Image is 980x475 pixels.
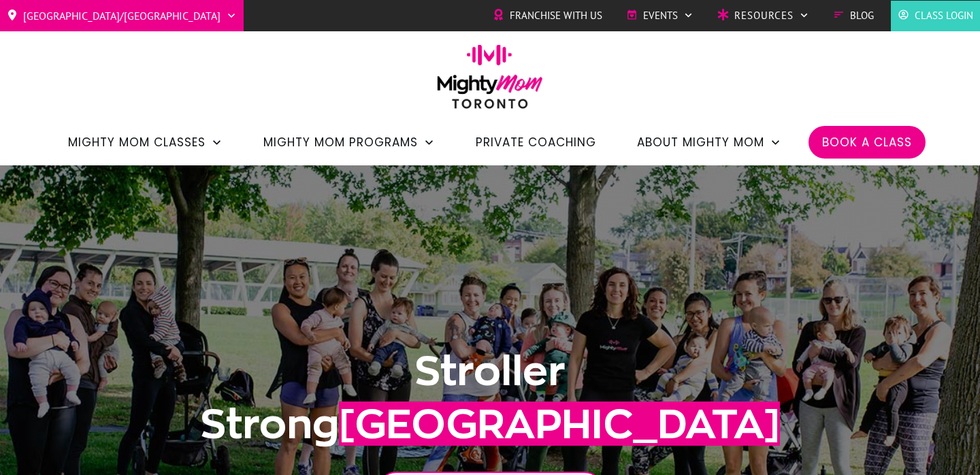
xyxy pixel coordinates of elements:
a: Blog [833,5,874,26]
a: Franchise with Us [493,5,602,26]
span: Mighty Mom Classes [68,131,206,154]
a: Book a Class [822,131,912,154]
a: Private Coaching [476,131,596,154]
span: About Mighty Mom [637,131,764,154]
span: Blog [850,5,874,26]
span: Events [643,5,678,26]
span: [GEOGRAPHIC_DATA]/[GEOGRAPHIC_DATA] [23,5,220,27]
a: Events [626,5,693,26]
img: mightymom-logo-toronto [430,44,550,118]
a: About Mighty Mom [637,131,781,154]
span: Resources [734,5,794,26]
span: [GEOGRAPHIC_DATA] [339,402,780,446]
span: Mighty Mom Programs [263,131,418,154]
a: Class Login [898,5,973,26]
span: Class Login [915,5,973,26]
a: Mighty Mom Classes [68,131,223,154]
a: [GEOGRAPHIC_DATA]/[GEOGRAPHIC_DATA] [7,5,237,27]
a: Mighty Mom Programs [263,131,435,154]
h1: Stroller Strong [123,344,857,451]
span: Franchise with Us [510,5,602,26]
a: Resources [717,5,809,26]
